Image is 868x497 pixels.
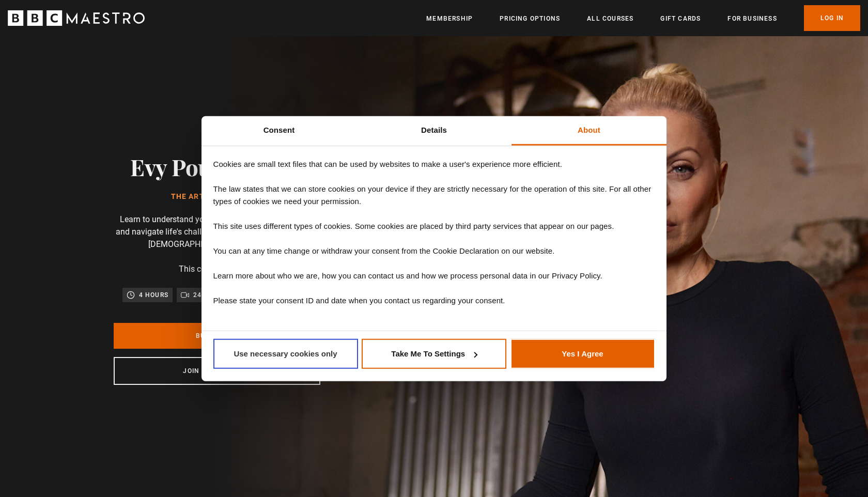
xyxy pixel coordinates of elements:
button: Take Me To Settings [362,339,506,369]
a: Join BBC Maestro [114,357,320,385]
a: Log In [804,5,860,31]
a: Buy Course [114,323,320,349]
nav: Primary [426,5,860,31]
a: Consent [202,116,357,146]
button: Use necessary cookies only [213,339,358,369]
a: About [512,116,667,146]
div: Cookies are small text files that can be used by websites to make a user's experience more effici... [205,149,664,328]
a: For business [727,13,777,24]
a: Pricing Options [500,13,560,24]
a: Gift Cards [660,13,701,24]
svg: BBC Maestro [8,10,145,26]
a: Membership [426,13,473,24]
a: All Courses [587,13,633,24]
h1: The Art of Influence [130,193,304,201]
p: This course includes: [179,263,256,275]
h2: Evy Poumpouras [130,153,304,180]
button: Yes I Agree [510,339,655,369]
p: 24 lessons [193,290,235,300]
p: Learn to understand yourself, read people's behaviour and navigate life's challenges with ease, w... [114,213,320,251]
a: Details [357,116,512,146]
p: 4 hours [139,290,168,300]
